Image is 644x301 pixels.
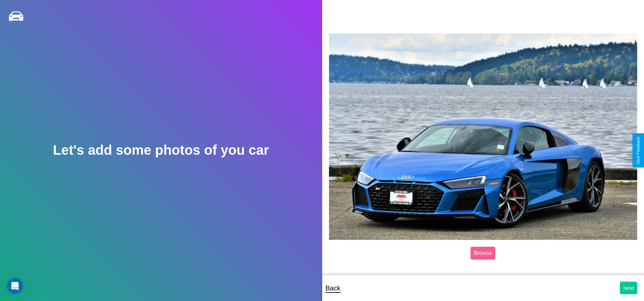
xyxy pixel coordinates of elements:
p: Back [326,282,341,294]
button: Next [620,282,637,294]
iframe: Intercom live chat [7,278,23,294]
h2: Let's add some photos of you car [53,143,269,158]
label: Browse [471,247,495,260]
img: posted [329,33,638,240]
div: Give Feedback [636,137,641,164]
